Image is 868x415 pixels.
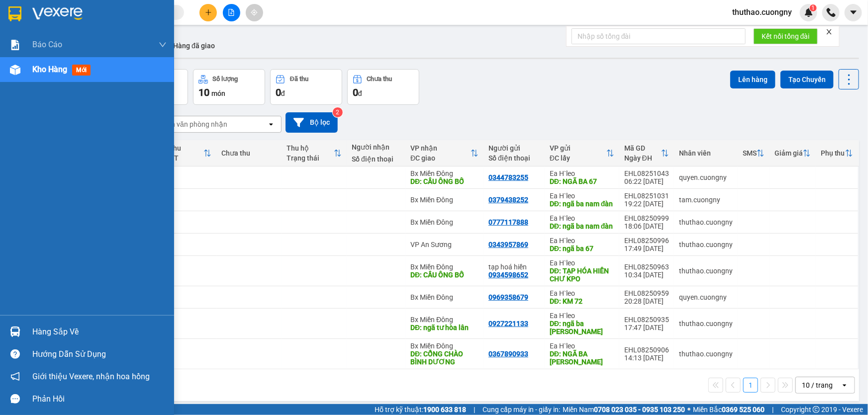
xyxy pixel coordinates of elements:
[594,406,685,414] strong: 0708 023 035 - 0935 103 250
[410,144,471,152] div: VP nhận
[724,6,800,18] span: thuthao.cuongny
[624,324,669,332] div: 17:47 [DATE]
[282,140,347,166] th: Toggle SortBy
[550,200,614,208] div: DĐ: ngã ba nam đàn
[410,316,479,324] div: Bx Miền Đông
[550,289,614,297] div: Ea H`leo
[287,154,334,162] div: Trạng thái
[804,8,813,17] img: icon-new-feature
[213,76,238,83] div: Số lượng
[624,154,661,162] div: Ngày ĐH
[410,342,479,350] div: Bx Miền Đông
[743,149,757,157] div: SMS
[32,38,62,51] span: Báo cáo
[545,140,619,166] th: Toggle SortBy
[32,325,167,339] div: Hàng sắp về
[550,169,614,177] div: Ea H`leo
[619,140,674,166] th: Toggle SortBy
[550,214,614,222] div: Ea H`leo
[550,144,606,152] div: VP gửi
[802,380,833,390] div: 10 / trang
[624,271,669,279] div: 10:34 [DATE]
[693,404,765,415] span: Miền Bắc
[405,140,483,166] th: Toggle SortBy
[550,177,614,185] div: DĐ: NGÃ BA 67
[826,28,833,35] span: close
[410,324,479,332] div: DĐ: ngã tư hòa lân
[679,350,733,358] div: thuthao.cuongny
[488,173,528,181] div: 0344783255
[550,350,614,366] div: DĐ: NGÃ BA CHU ĐĂNG
[488,218,528,226] div: 0777117888
[160,144,203,152] div: Đã thu
[228,9,235,16] span: file-add
[488,320,528,328] div: 0927221133
[730,71,775,88] button: Lên hàng
[333,107,343,117] sup: 2
[290,76,308,83] div: Đã thu
[488,154,540,162] div: Số điện thoại
[811,4,815,11] span: 1
[550,312,614,320] div: Ea H`leo
[193,69,265,105] button: Số lượng10món
[32,392,167,407] div: Phản hồi
[221,149,277,157] div: Chưa thu
[550,259,614,267] div: Ea H`leo
[624,297,669,305] div: 20:28 [DATE]
[474,404,475,415] span: |
[10,327,20,337] img: warehouse-icon
[160,154,203,162] div: HTTT
[550,342,614,350] div: Ea H`leo
[679,320,733,328] div: thuthao.cuongny
[165,34,223,58] button: Hàng đã giao
[488,263,540,271] div: tạp hoá hiền
[32,65,67,74] span: Kho hàng
[813,406,820,413] span: copyright
[687,408,690,412] span: ⚪️
[159,41,167,49] span: down
[8,6,21,21] img: logo-vxr
[624,245,669,252] div: 17:49 [DATE]
[624,346,669,354] div: EHL08250906
[482,404,560,415] span: Cung cấp máy in - giấy in:
[281,89,285,97] span: đ
[423,406,466,414] strong: 1900 633 818
[410,293,479,301] div: Bx Miền Đông
[198,86,209,98] span: 10
[550,192,614,200] div: Ea H`leo
[624,200,669,208] div: 19:22 [DATE]
[410,263,479,271] div: Bx Miền Đông
[679,149,733,157] div: Nhân viên
[679,267,733,275] div: thuthao.cuongny
[367,76,392,83] div: Chưa thu
[286,112,338,133] button: Bộ lọc
[754,28,818,44] button: Kết nối tổng đài
[624,169,669,177] div: EHL08251043
[410,271,479,279] div: DĐ: CẦU ÔNG BỐ
[287,144,334,152] div: Thu hộ
[624,222,669,230] div: 18:06 [DATE]
[770,140,816,166] th: Toggle SortBy
[347,69,419,105] button: Chưa thu0đ
[358,89,362,97] span: đ
[816,140,858,166] th: Toggle SortBy
[624,192,669,200] div: EHL08251031
[276,86,281,98] span: 0
[774,149,803,157] div: Giảm giá
[550,154,606,162] div: ĐC lấy
[679,173,733,181] div: quyen.cuongny
[624,263,669,271] div: EHL08250963
[488,241,528,249] div: 0343957869
[10,65,20,75] img: warehouse-icon
[246,4,263,21] button: aim
[251,9,258,16] span: aim
[821,149,845,157] div: Phụ thu
[375,404,466,415] span: Hỗ trợ kỹ thuật:
[550,297,614,305] div: DĐ: KM 72
[410,350,479,366] div: DĐ: CỔNG CHÀO BÌNH DƯƠNG
[845,4,862,21] button: caret-down
[624,289,669,297] div: EHL08250959
[849,8,858,17] span: caret-down
[841,381,849,389] svg: open
[155,140,216,166] th: Toggle SortBy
